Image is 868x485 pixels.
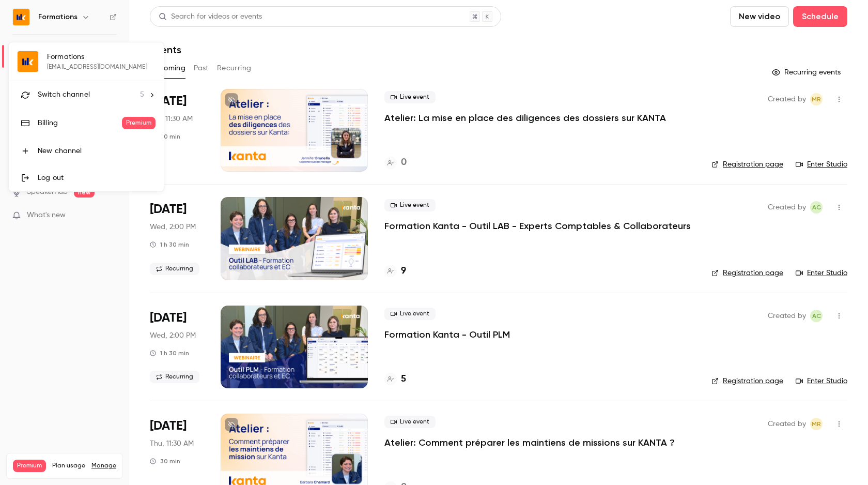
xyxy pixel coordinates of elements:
[38,173,156,183] div: Log out
[38,89,90,100] span: Switch channel
[38,118,122,128] div: Billing
[140,89,144,100] span: 5
[122,117,156,129] span: Premium
[38,146,156,156] div: New channel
